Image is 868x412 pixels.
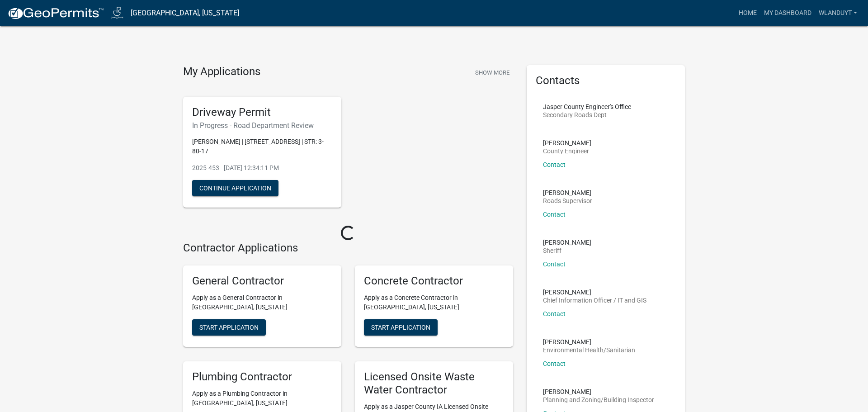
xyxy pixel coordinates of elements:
h5: Contacts [536,74,676,87]
button: Start Application [364,319,438,336]
a: Contact [543,260,566,268]
button: Show More [472,65,513,80]
span: Start Application [199,324,259,331]
h5: Licensed Onsite Waste Water Contractor [364,370,504,397]
h5: Plumbing Contractor [192,370,332,384]
p: Apply as a Concrete Contractor in [GEOGRAPHIC_DATA], [US_STATE] [364,293,504,312]
p: [PERSON_NAME] [543,239,591,246]
p: [PERSON_NAME] [543,140,591,146]
span: Start Application [371,324,430,331]
p: [PERSON_NAME] [543,189,592,196]
p: Environmental Health/Sanitarian [543,347,635,353]
a: Contact [543,161,566,168]
p: Chief Information Officer / IT and GIS [543,297,646,303]
p: 2025-453 - [DATE] 12:34:11 PM [192,163,332,173]
p: County Engineer [543,148,591,154]
img: Jasper County, Iowa [111,7,123,19]
p: Sheriff [543,247,591,254]
h5: General Contractor [192,275,332,288]
h5: Driveway Permit [192,106,332,119]
a: Home [735,5,760,22]
h4: My Applications [183,65,260,79]
a: Contact [543,360,566,367]
p: Apply as a General Contractor in [GEOGRAPHIC_DATA], [US_STATE] [192,293,332,312]
h6: In Progress - Road Department Review [192,121,332,130]
a: My Dashboard [760,5,815,22]
p: [PERSON_NAME] [543,289,646,295]
p: Planning and Zoning/Building Inspector [543,397,654,403]
a: [GEOGRAPHIC_DATA], [US_STATE] [131,5,239,21]
a: Contact [543,310,566,317]
h4: Contractor Applications [183,242,513,255]
p: Roads Supervisor [543,198,592,204]
p: [PERSON_NAME] [543,388,654,395]
button: Continue Application [192,180,278,196]
p: [PERSON_NAME] [543,339,635,345]
h5: Concrete Contractor [364,275,504,288]
p: Jasper County Engineer's Office [543,104,631,110]
p: Apply as a Plumbing Contractor in [GEOGRAPHIC_DATA], [US_STATE] [192,389,332,408]
p: [PERSON_NAME] | [STREET_ADDRESS] | STR: 3-80-17 [192,137,332,156]
a: Contact [543,211,566,218]
a: wlanduyt [815,5,861,22]
button: Start Application [192,319,266,336]
p: Secondary Roads Dept [543,112,631,118]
